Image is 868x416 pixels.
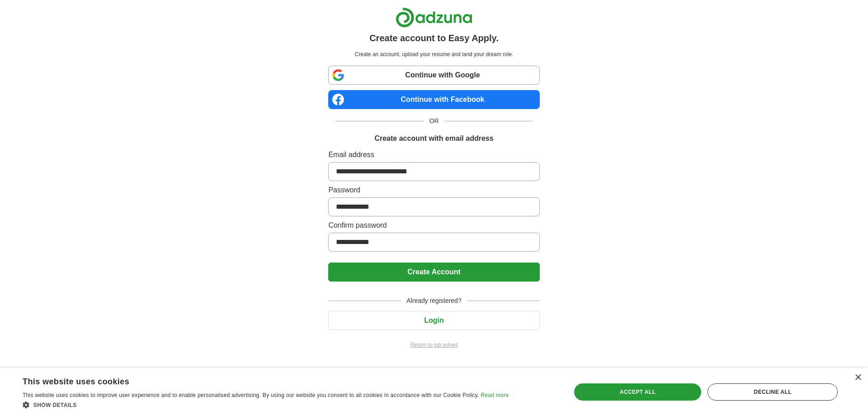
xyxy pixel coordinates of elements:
[328,185,539,196] label: Password
[328,220,539,231] label: Confirm password
[401,296,467,306] span: Already registered?
[23,373,486,387] div: This website uses cookies
[328,341,539,349] a: Return to job advert
[23,400,509,409] div: Show details
[328,149,539,160] label: Email address
[23,392,479,398] span: This website uses cookies to improve user experience and to enable personalised advertising. By u...
[328,66,539,85] a: Continue with Google
[328,263,539,282] button: Create Account
[369,31,499,45] h1: Create account to Easy Apply.
[424,116,444,126] span: OR
[374,133,493,144] h1: Create account with email address
[328,90,539,109] a: Continue with Facebook
[481,392,509,398] a: Read more, opens a new window
[574,383,702,401] div: Accept all
[33,402,77,408] span: Show details
[854,374,861,381] div: Close
[396,7,472,28] img: Adzuna logo
[708,383,838,401] div: Decline all
[330,50,538,58] p: Create an account, upload your resume and land your dream role.
[328,311,539,330] button: Login
[328,316,539,324] a: Login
